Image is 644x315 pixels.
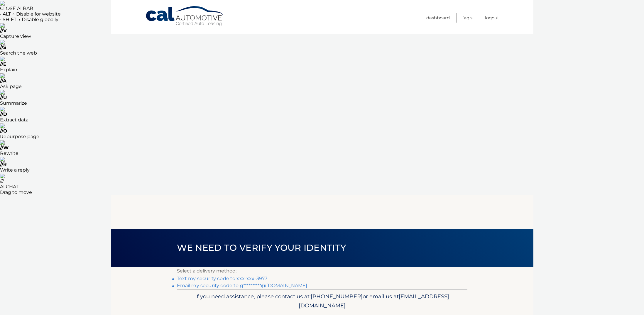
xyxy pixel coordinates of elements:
p: If you need assistance, please contact us at: or email us at [181,292,464,311]
a: Text my security code to xxx-xxx-3977 [177,276,268,281]
span: We need to verify your identity [177,242,346,253]
span: [PHONE_NUMBER] [311,293,363,300]
a: Email my security code to g**********@[DOMAIN_NAME] [177,283,307,288]
p: Select a delivery method: [177,267,467,275]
